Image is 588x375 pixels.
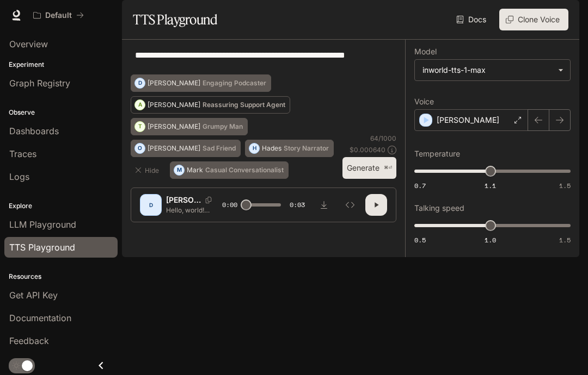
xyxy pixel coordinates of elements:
p: Hades [262,145,281,152]
p: Engaging Podcaster [203,80,266,86]
p: [PERSON_NAME] [148,145,200,152]
p: [PERSON_NAME] [166,195,201,205]
div: O [135,140,145,157]
p: Hello, world! What a wonderful day to be a text-to-speech model! [166,205,218,215]
span: 0.7 [414,181,426,190]
button: Download audio [313,194,335,216]
p: 64 / 1000 [370,134,396,143]
span: 0:00 [222,199,237,210]
button: Clone Voice [499,9,568,30]
span: 1.5 [559,235,571,245]
p: [PERSON_NAME] [437,115,499,126]
span: 0.5 [414,235,426,245]
p: Mark [187,167,203,173]
p: Grumpy Man [203,123,243,130]
span: 1.5 [559,181,571,190]
button: HHadesStory Narrator [245,140,334,157]
div: inworld-tts-1-max [422,65,553,76]
div: D [142,196,160,214]
button: D[PERSON_NAME]Engaging Podcaster [131,74,271,92]
p: Model [414,48,437,55]
button: Hide [131,161,166,179]
button: MMarkCasual Conversationalist [170,161,289,179]
p: Talking speed [414,204,464,212]
h1: TTS Playground [133,9,217,30]
button: Inspect [339,194,361,216]
div: T [135,118,145,135]
span: 1.1 [485,181,496,190]
div: A [135,96,145,114]
p: [PERSON_NAME] [148,80,200,86]
a: Docs [454,9,491,30]
div: inworld-tts-1-max [415,60,570,80]
p: Casual Conversationalist [205,167,284,173]
button: All workspaces [28,4,89,26]
span: 1.0 [485,235,496,245]
p: Default [45,11,72,20]
p: ⌘⏎ [384,165,392,171]
p: Story Narrator [284,145,329,152]
button: T[PERSON_NAME]Grumpy Man [131,118,248,135]
div: D [135,74,145,92]
button: Generate⌘⏎ [342,157,396,179]
button: O[PERSON_NAME]Sad Friend [131,140,241,157]
span: 0:03 [290,199,305,210]
div: M [174,161,184,179]
p: Temperature [414,150,460,158]
p: [PERSON_NAME] [148,102,200,108]
p: Voice [414,98,434,105]
button: Copy Voice ID [201,197,216,203]
p: Sad Friend [203,145,236,152]
div: H [249,140,259,157]
p: Reassuring Support Agent [203,102,285,108]
button: A[PERSON_NAME]Reassuring Support Agent [131,96,290,114]
p: [PERSON_NAME] [148,123,200,130]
